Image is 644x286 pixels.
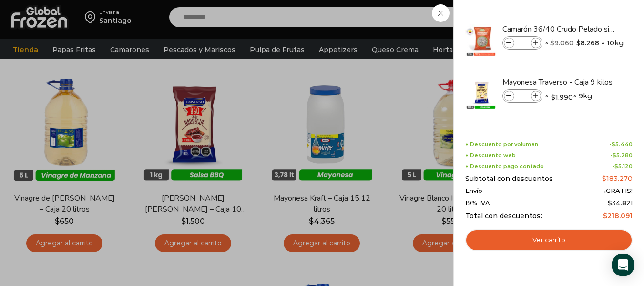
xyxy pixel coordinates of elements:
span: $ [602,174,606,183]
input: Product quantity [515,38,530,48]
input: Product quantity [515,91,530,101]
span: × × 9kg [545,89,592,103]
span: $ [613,152,616,159]
bdi: 8.268 [576,38,599,48]
a: Mayonesa Traverso - Caja 9 kilos [502,77,616,87]
span: × × 10kg [545,36,624,50]
span: Subtotal con descuentos [465,175,553,183]
span: Total con descuentos: [465,212,542,220]
span: - [612,163,633,169]
bdi: 5.440 [612,141,633,148]
bdi: 218.091 [603,212,633,220]
bdi: 9.060 [550,39,574,47]
span: + Descuento por volumen [465,141,538,148]
bdi: 183.270 [602,174,633,183]
span: 19% IVA [465,200,490,207]
span: $ [612,141,615,148]
span: $ [608,199,612,207]
span: + Descuento pago contado [465,163,544,169]
span: Envío [465,187,482,195]
span: - [610,152,633,159]
bdi: 1.990 [551,93,573,102]
span: + Descuento web [465,152,516,159]
span: - [609,141,633,148]
div: Open Intercom Messenger [612,254,634,276]
span: $ [576,38,581,48]
bdi: 5.280 [613,152,633,159]
a: Camarón 36/40 Crudo Pelado sin Vena - Silver - Caja 10 kg [502,24,616,34]
span: $ [551,93,555,102]
bdi: 5.120 [614,163,633,169]
span: $ [603,212,607,220]
span: ¡GRATIS! [604,187,633,195]
span: 34.821 [608,199,633,207]
a: Ver carrito [465,229,633,251]
span: $ [550,39,554,47]
span: $ [614,163,618,169]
